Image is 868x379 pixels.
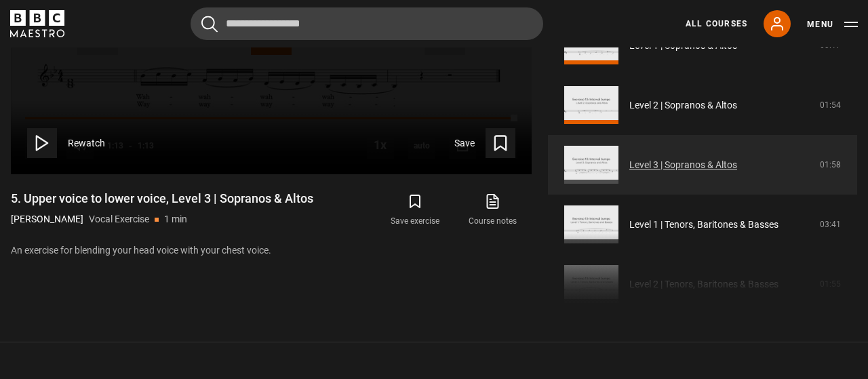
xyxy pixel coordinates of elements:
a: Level 1 | Tenors, Baritones & Basses [629,218,778,232]
a: Level 3 | Sopranos & Altos [629,158,737,172]
a: Course notes [454,191,532,230]
span: Rewatch [68,136,105,151]
a: Level 2 | Sopranos & Altos [629,98,737,113]
p: 1 min [164,212,187,226]
button: Submit the search query [201,16,218,33]
svg: BBC Maestro [10,10,64,37]
input: Search [191,7,543,40]
h1: 5. Upper voice to lower voice, Level 3 | Sopranos & Altos [11,191,313,207]
span: Save [454,136,475,151]
button: Save [454,128,515,158]
p: [PERSON_NAME] [11,212,83,226]
button: Save exercise [376,191,454,230]
button: Rewatch [27,128,105,158]
button: Toggle navigation [807,18,858,31]
a: Level 1 | Sopranos & Altos [629,39,737,53]
a: All Courses [686,18,747,30]
p: Vocal Exercise [89,212,149,226]
p: An exercise for blending your head voice with your chest voice. [11,243,532,258]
